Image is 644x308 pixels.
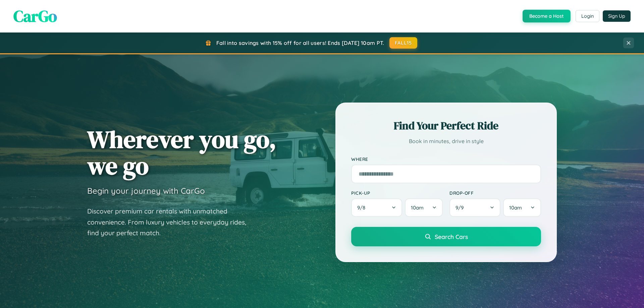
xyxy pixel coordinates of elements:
[216,40,384,46] span: Fall into savings with 15% off for all users! Ends [DATE] 10am PT.
[411,204,424,211] span: 10am
[87,186,205,196] h3: Begin your journey with CarGo
[351,156,541,162] label: Where
[455,204,467,211] span: 9 / 9
[351,136,541,146] p: Book in minutes, drive in style
[351,190,443,196] label: Pick-up
[449,190,541,196] label: Drop-off
[405,198,443,217] button: 10am
[435,233,468,240] span: Search Cars
[523,10,571,22] button: Become a Host
[13,5,57,27] span: CarGo
[576,10,599,22] button: Login
[87,126,276,179] h1: Wherever you go, we go
[503,198,541,217] button: 10am
[351,227,541,246] button: Search Cars
[357,204,369,211] span: 9 / 8
[87,206,255,239] p: Discover premium car rentals with unmatched convenience. From luxury vehicles to everyday rides, ...
[351,118,541,133] h2: Find Your Perfect Ride
[351,198,402,217] button: 9/8
[603,10,631,22] button: Sign Up
[509,204,522,211] span: 10am
[449,198,500,217] button: 9/9
[389,37,418,49] button: FALL15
